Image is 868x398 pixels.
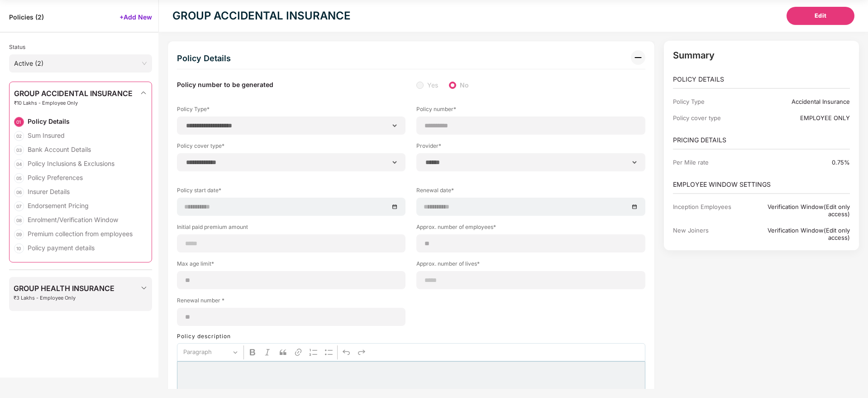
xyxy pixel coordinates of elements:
span: GROUP HEALTH INSURANCE [14,284,114,292]
span: Policies ( 2 ) [9,13,44,21]
button: Edit [787,7,854,25]
div: 0.75% [747,159,850,166]
p: PRICING DETAILS [673,135,850,145]
label: Provider* [416,142,645,153]
label: Initial paid premium amount [177,223,405,234]
div: Verification Window(Edit only access) [747,227,850,241]
div: Accidental Insurance [747,98,850,105]
label: Approx. number of lives* [416,260,645,271]
span: Yes [424,80,442,90]
div: 04 [14,159,24,169]
span: ₹10 Lakhs - Employee Only [14,100,133,106]
span: ₹3 Lakhs - Employee Only [14,295,114,301]
img: svg+xml;base64,PHN2ZyBpZD0iRHJvcGRvd24tMzJ4MzIiIHhtbG5zPSJodHRwOi8vd3d3LnczLm9yZy8yMDAwL3N2ZyIgd2... [140,284,148,291]
span: No [456,80,472,90]
button: Paragraph [179,345,242,359]
label: Policy cover type* [177,142,405,153]
div: Policy Type [673,98,747,105]
div: Sum Insured [28,131,65,140]
span: GROUP ACCIDENTAL INSURANCE [14,89,133,97]
div: Premium collection from employees [28,229,133,238]
div: 03 [14,145,24,155]
label: Policy description [177,333,231,340]
div: Enrolment/Verification Window [28,215,118,224]
div: Policy Inclusions & Exclusions [28,159,114,168]
div: 08 [14,215,24,225]
span: Status [9,44,25,50]
div: Per Mile rate [673,159,747,166]
div: Bank Account Details [28,145,91,154]
div: Insurer Details [28,187,70,196]
div: Inception Employees [673,203,747,218]
label: Renewal date* [416,186,645,198]
label: Approx. number of employees* [416,223,645,234]
label: Policy number* [416,105,645,116]
div: Endorsement Pricing [28,201,89,210]
img: svg+xml;base64,PHN2ZyB3aWR0aD0iMzIiIGhlaWdodD0iMzIiIHZpZXdCb3g9IjAgMCAzMiAzMiIgZmlsbD0ibm9uZSIgeG... [631,50,645,65]
label: Max age limit* [177,260,405,271]
div: Policy payment details [28,243,95,252]
p: EMPLOYEE WINDOW SETTINGS [673,180,850,189]
img: svg+xml;base64,PHN2ZyBpZD0iRHJvcGRvd24tMzJ4MzIiIHhtbG5zPSJodHRwOi8vd3d3LnczLm9yZy8yMDAwL3N2ZyIgd2... [140,89,147,97]
div: 10 [14,243,24,253]
div: Verification Window(Edit only access) [747,203,850,218]
div: Policy Details [28,117,70,126]
div: GROUP ACCIDENTAL INSURANCE [172,8,351,24]
div: 07 [14,201,24,211]
div: 02 [14,131,24,141]
span: Paragraph [183,347,230,358]
div: Policy cover type [673,114,747,121]
label: Renewal number * [177,296,405,308]
span: Edit [815,11,827,20]
div: Policy Preferences [28,173,83,182]
div: EMPLOYEE ONLY [747,114,850,121]
p: Summary [673,50,850,61]
label: Policy number to be generated [177,80,273,90]
label: Policy Type* [177,105,405,116]
div: 06 [14,187,24,197]
label: Policy start date* [177,186,405,198]
span: Active (2) [14,57,147,70]
div: Editor toolbar [177,343,645,361]
div: Policy Details [177,50,231,67]
div: New Joiners [673,227,747,241]
div: 09 [14,229,24,239]
div: 01 [14,117,24,127]
div: 05 [14,173,24,183]
span: +Add New [119,13,152,21]
p: POLICY DETAILS [673,74,850,84]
